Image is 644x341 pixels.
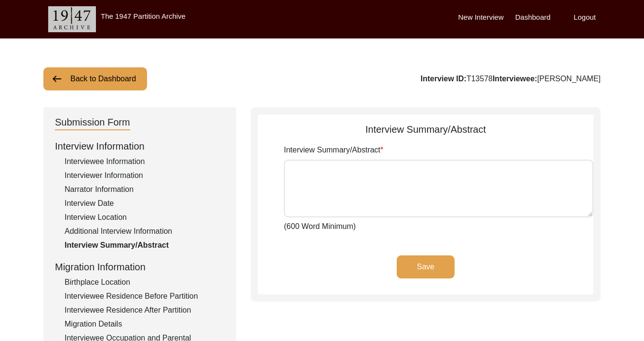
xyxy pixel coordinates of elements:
[65,156,225,167] div: Interviewee Information
[55,139,225,153] div: Interview Information
[43,67,147,90] button: Back to Dashboard
[65,226,225,237] div: Additional Interview Information
[65,304,225,316] div: Interviewee Residence After Partition
[65,198,225,209] div: Interview Date
[55,115,130,130] div: Submission Form
[65,318,225,330] div: Migration Details
[458,12,504,23] label: New Interview
[284,144,593,232] div: (600 Word Minimum)
[48,6,96,32] img: header-logo.png
[515,12,550,23] label: Dashboard
[421,73,601,85] div: T13578 [PERSON_NAME]
[101,12,186,20] label: The 1947 Partition Archive
[65,240,225,251] div: Interview Summary/Abstract
[397,255,455,278] button: Save
[55,260,225,274] div: Migration Information
[65,212,225,223] div: Interview Location
[65,184,225,195] div: Narrator Information
[65,170,225,181] div: Interviewer Information
[65,290,225,302] div: Interviewee Residence Before Partition
[574,12,596,23] label: Logout
[284,144,383,156] label: Interview Summary/Abstract
[258,122,593,137] div: Interview Summary/Abstract
[493,75,537,83] b: Interviewee:
[421,75,467,83] b: Interview ID:
[51,73,63,85] img: arrow-left.png
[65,277,225,288] div: Birthplace Location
